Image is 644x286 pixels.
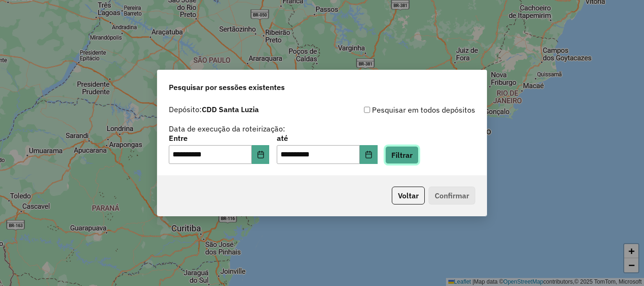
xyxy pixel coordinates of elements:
[169,123,285,134] label: Data de execução da roteirização:
[202,105,259,114] strong: CDD Santa Luzia
[322,104,475,115] div: Pesquisar em todos depósitos
[169,132,269,144] label: Entre
[385,146,419,164] button: Filtrar
[392,187,425,204] button: Voltar
[169,82,285,93] span: Pesquisar por sessões existentes
[360,145,378,164] button: Choose Date
[277,132,377,144] label: até
[252,145,270,164] button: Choose Date
[169,104,259,115] label: Depósito:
